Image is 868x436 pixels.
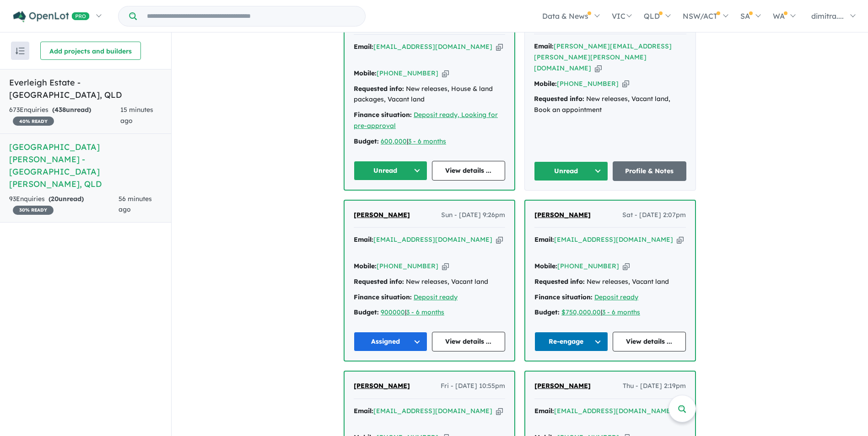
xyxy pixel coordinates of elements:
div: | [534,307,686,318]
div: 93 Enquir ies [9,194,119,216]
strong: Finance situation: [354,111,412,119]
button: Copy [496,406,503,416]
strong: Requested info: [354,85,404,93]
button: Add projects and builders [40,42,141,60]
span: [PERSON_NAME] [354,382,410,390]
button: Copy [442,69,449,78]
a: Profile & Notes [613,161,687,181]
a: Deposit ready [594,293,638,301]
strong: Mobile: [354,262,377,270]
a: Deposit ready, Looking for pre-approval [354,111,498,130]
button: Assigned [354,332,427,351]
div: 673 Enquir ies [9,105,120,127]
strong: ( unread) [49,195,84,203]
button: Unread [534,161,608,181]
strong: Budget: [534,308,560,316]
strong: Budget: [354,137,379,145]
div: | [354,136,505,147]
button: Copy [496,235,503,245]
span: Thu - [DATE] 2:19pm [623,381,686,392]
a: View details ... [613,332,686,351]
span: 30 % READY [13,206,54,215]
input: Try estate name, suburb, builder or developer [139,6,363,26]
a: [PHONE_NUMBER] [377,69,438,77]
strong: Requested info: [534,95,584,103]
strong: Mobile: [354,69,377,77]
a: [EMAIL_ADDRESS][DOMAIN_NAME] [554,235,673,244]
button: Copy [496,42,503,52]
a: [PHONE_NUMBER] [557,80,619,88]
span: 438 [54,106,66,114]
a: [PERSON_NAME] [534,381,591,392]
span: Sun - [DATE] 9:26pm [441,210,505,221]
a: View details ... [432,332,506,351]
span: 20 [51,195,59,203]
span: dimitra.... [811,11,844,21]
a: [PERSON_NAME] [534,210,591,221]
button: Copy [442,261,449,271]
strong: Finance situation: [534,293,593,301]
span: [PERSON_NAME] [534,382,591,390]
strong: Mobile: [534,80,557,88]
span: 15 minutes ago [120,106,153,125]
strong: Email: [354,43,373,51]
a: [EMAIL_ADDRESS][DOMAIN_NAME] [554,407,673,415]
button: Copy [622,79,629,89]
a: Deposit ready [414,293,458,301]
a: 900000 [381,308,405,316]
button: Unread [354,161,427,181]
button: Copy [595,64,602,73]
strong: Requested info: [534,277,585,286]
div: New releases, Vacant land [354,276,505,287]
strong: Mobile: [534,262,557,270]
h5: [GEOGRAPHIC_DATA][PERSON_NAME] - [GEOGRAPHIC_DATA][PERSON_NAME] , QLD [9,141,162,190]
img: Openlot PRO Logo White [13,11,90,22]
div: New releases, Vacant land, Book an appointment [534,94,686,116]
strong: ( unread) [52,106,91,114]
a: View details ... [432,161,506,181]
strong: Finance situation: [354,293,412,301]
span: Fri - [DATE] 10:55pm [441,381,505,392]
strong: Email: [534,42,554,50]
strong: Email: [534,407,554,415]
div: New releases, Vacant land [534,276,686,287]
a: [EMAIL_ADDRESS][DOMAIN_NAME] [373,407,492,415]
a: [PHONE_NUMBER] [377,262,438,270]
strong: Budget: [354,308,379,316]
a: [PERSON_NAME] [354,210,410,221]
a: [EMAIL_ADDRESS][DOMAIN_NAME] [373,235,492,244]
a: [PERSON_NAME] [354,381,410,392]
span: Sat - [DATE] 2:07pm [622,210,686,221]
button: Copy [623,261,630,271]
span: 40 % READY [13,117,54,126]
strong: Requested info: [354,277,404,286]
h5: Everleigh Estate - [GEOGRAPHIC_DATA] , QLD [9,76,162,101]
span: [PERSON_NAME] [354,211,410,219]
a: 3 - 6 months [406,308,444,316]
a: 3 - 6 months [408,137,446,145]
div: | [354,307,505,318]
a: [PHONE_NUMBER] [557,262,619,270]
a: 3 - 6 months [602,308,640,316]
strong: Email: [354,235,373,244]
a: [EMAIL_ADDRESS][DOMAIN_NAME] [373,43,492,51]
strong: Email: [534,235,554,244]
button: Re-engage [534,332,608,351]
button: Copy [677,235,684,245]
div: New releases, House & land packages, Vacant land [354,84,505,106]
img: sort.svg [16,48,25,54]
strong: Email: [354,407,373,415]
a: [PERSON_NAME][EMAIL_ADDRESS][PERSON_NAME][PERSON_NAME][DOMAIN_NAME] [534,42,672,72]
a: 600,000 [381,137,407,145]
a: $750,000.00 [561,308,601,316]
span: 56 minutes ago [119,195,152,214]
